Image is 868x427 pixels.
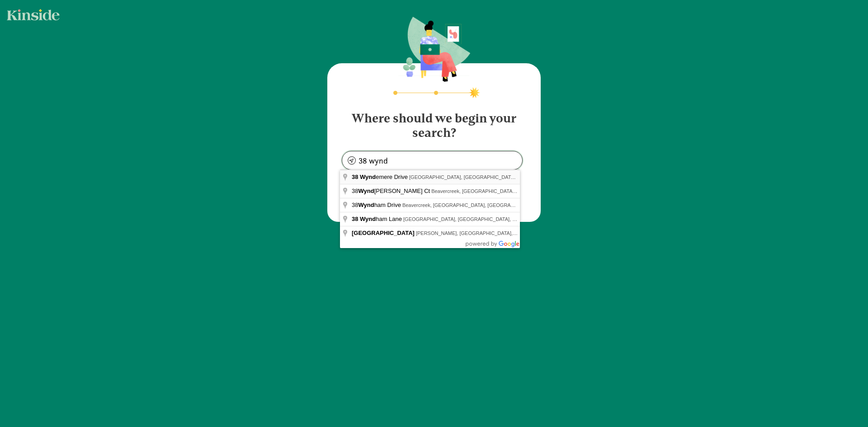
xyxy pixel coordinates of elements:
span: [GEOGRAPHIC_DATA] [352,230,415,236]
span: 38 ham Drive [352,202,402,208]
span: Wynd [358,188,374,194]
span: [GEOGRAPHIC_DATA], [GEOGRAPHIC_DATA], [GEOGRAPHIC_DATA] [409,174,570,180]
span: [PERSON_NAME], [GEOGRAPHIC_DATA], [GEOGRAPHIC_DATA] [416,230,566,236]
span: [GEOGRAPHIC_DATA], [GEOGRAPHIC_DATA], [GEOGRAPHIC_DATA] [403,216,564,222]
input: enter zipcode or address [342,151,522,169]
h4: Where should we begin your search? [342,104,526,140]
span: 38 Wynd [352,216,376,222]
span: Wynd [358,202,374,208]
span: ham Lane [352,216,403,222]
span: 38 [PERSON_NAME] Ct [352,188,431,194]
span: emere Drive [352,174,409,180]
span: Beavercreek, [GEOGRAPHIC_DATA], [GEOGRAPHIC_DATA] [431,188,568,194]
span: 38 Wynd [352,174,376,180]
span: Beavercreek, [GEOGRAPHIC_DATA], [GEOGRAPHIC_DATA] [402,202,539,208]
